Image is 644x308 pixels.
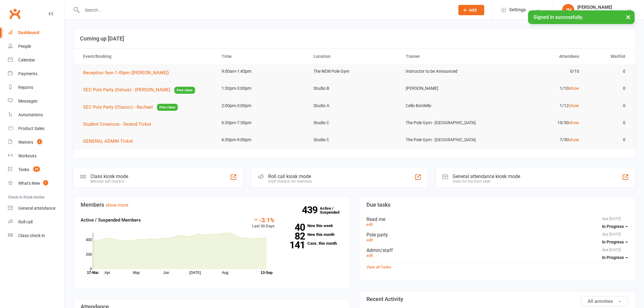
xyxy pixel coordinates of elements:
a: Automations [8,108,64,122]
span: Free class [157,104,178,111]
td: [PERSON_NAME] [400,81,492,96]
a: show more [106,202,128,208]
div: Calendar [18,58,35,62]
td: 0 [585,99,631,113]
span: 2 [37,139,42,144]
div: Tasks [18,167,29,172]
td: 7/50 [492,133,585,147]
button: All activities [581,296,628,306]
span: Add [469,8,477,12]
div: General attendance [18,206,55,211]
td: 9:00am-1:45pm [216,64,308,79]
span: In Progress [602,240,624,244]
button: Add [458,5,484,15]
h3: Coming up [DATE] [80,36,628,42]
button: In Progress [602,221,628,232]
td: 1:30pm-3:00pm [216,81,308,96]
div: Staff check-in for members [268,179,312,184]
h3: Due tasks [366,202,628,208]
th: Attendees [492,49,585,64]
a: Dashboard [8,26,64,40]
div: Member self check-in [90,179,128,184]
input: Search... [80,6,450,14]
div: Workouts [18,153,37,158]
div: General attendance kiosk mode [453,173,520,179]
th: Trainer [400,49,492,64]
a: View all Tasks [366,265,391,269]
td: 1/12 [492,99,585,113]
div: The Pole Gym [577,10,612,16]
strong: 40 [284,223,305,232]
td: 0 [585,133,631,147]
div: Payments [18,71,37,76]
a: edit [366,222,373,227]
div: Class check-in [18,233,45,238]
strong: Active / Suspended Members [81,217,141,223]
span: SEC Pole Party (Deluxe) - [PERSON_NAME] [83,87,170,93]
div: Great for the front desk [453,179,520,184]
span: In Progress [602,255,624,260]
div: People [18,44,31,49]
div: Roll call [18,219,33,224]
strong: 82 [284,232,305,241]
button: SEC Pole Party (Deluxe) - [PERSON_NAME]Free class [83,86,195,94]
td: Studio C [308,116,400,130]
td: 0 [585,81,631,96]
div: Class kiosk mode [90,173,128,179]
a: What's New1 [8,177,64,190]
strong: 439 [302,205,320,215]
th: Waitlist [585,49,631,64]
div: Automations [18,112,43,117]
a: show [569,103,579,108]
span: Free class [174,87,195,94]
div: Waivers [18,140,33,145]
div: Reports [18,85,33,90]
button: SEC Pole Party (Classic) - RachaelFree class [83,103,178,111]
div: Product Sales [18,126,44,131]
strong: 141 [284,240,305,250]
a: Roll call [8,215,64,229]
div: Pole party [366,232,628,238]
span: Reception 9am-1.45pm ([PERSON_NAME]) [83,70,169,75]
a: Clubworx [7,6,23,21]
div: Messages [18,99,37,103]
button: GENERAL ADMIN Ticket [83,138,137,145]
div: Admin/staff [366,247,628,253]
th: Location [308,49,400,64]
div: Roll call kiosk mode [268,173,312,179]
span: In Progress [602,224,624,229]
a: Class kiosk mode [8,229,64,243]
button: In Progress [602,236,628,247]
h3: Recent Activity [366,296,628,302]
div: Dashboard [18,30,39,35]
div: Read me [366,216,628,222]
th: Time [216,49,308,64]
a: Workouts [8,149,64,163]
span: Signed in successfully. [534,14,583,20]
a: 82New this month [284,233,342,236]
a: 439Active / Suspended [320,202,347,219]
a: Calendar [8,53,64,67]
a: show [569,120,579,125]
a: People [8,40,64,53]
td: Studio C [308,133,400,147]
div: What's New [18,181,40,186]
td: 1/10 [492,81,585,96]
td: Studio A [308,99,400,113]
a: General attendance kiosk mode [8,201,64,215]
a: show [569,137,579,142]
a: Reports [8,81,64,94]
a: edit [366,253,373,258]
div: JH [562,4,574,16]
a: Product Sales [8,122,64,135]
div: -3.1% [252,216,275,223]
td: The Pole Gym - [GEOGRAPHIC_DATA] [400,116,492,130]
td: 2:00pm-3:00pm [216,99,308,113]
td: 0 [585,116,631,130]
td: Studio B [308,81,400,96]
td: 0 [585,64,631,79]
span: 1 [43,180,48,185]
a: show [569,86,579,91]
a: 40New this week [284,224,342,228]
td: 19/50 [492,116,585,130]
